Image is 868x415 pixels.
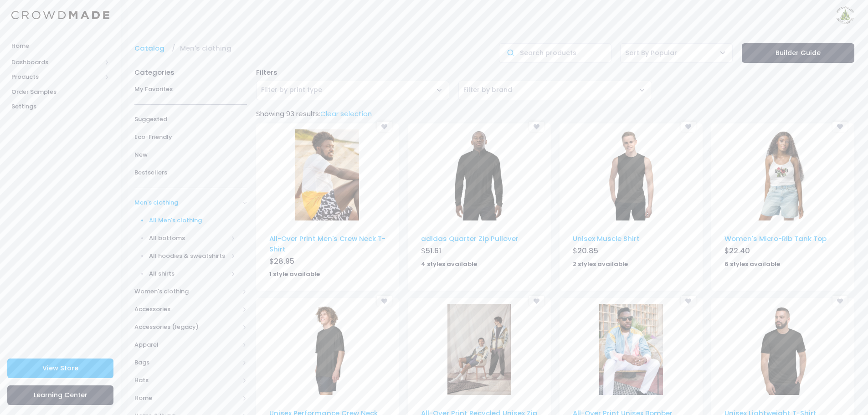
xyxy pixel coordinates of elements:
[134,128,247,146] a: Eco-Friendly
[134,376,239,385] span: Hats
[134,198,239,207] span: Men's clothing
[180,43,236,53] a: Men's clothing
[620,43,733,63] span: Sort By Popular
[625,48,677,58] span: Sort By Popular
[426,246,441,256] span: 51.61
[134,164,247,182] a: Bestsellers
[463,85,512,94] span: Filter by brand
[11,41,109,51] span: Home
[269,234,385,253] a: All-Over Print Men's Crew Neck T-Shirt
[134,85,247,94] span: My Favorites
[134,150,247,159] span: New
[11,58,102,67] span: Dashboards
[421,234,519,243] a: adidas Quarter Zip Pullover
[463,85,512,95] span: Filter by brand
[134,81,247,98] a: My Favorites
[573,246,689,258] div: $
[11,72,102,82] span: Products
[134,115,247,124] span: Suggested
[123,212,247,230] a: All Men's clothing
[458,81,652,100] span: Filter by brand
[573,234,640,243] a: Unisex Muscle Shirt
[134,340,239,349] span: Apparel
[134,394,239,403] span: Home
[724,246,841,258] div: $
[836,6,854,24] img: User
[252,109,859,119] div: Showing 93 results:
[134,287,239,296] span: Women's clothing
[42,364,78,373] span: View Store
[11,11,109,20] img: Logo
[11,102,109,111] span: Settings
[134,111,247,128] a: Suggested
[134,323,239,332] span: Accessories (legacy)
[149,251,228,261] span: All hoodies & sweatshirts
[11,87,109,97] span: Order Samples
[134,146,247,164] a: New
[149,234,228,243] span: All bottoms
[261,85,322,95] span: Filter by print type
[149,216,236,225] span: All Men's clothing
[149,269,228,278] span: All shirts
[7,385,113,405] a: Learning Center
[134,168,247,177] span: Bestsellers
[134,358,239,367] span: Bags
[134,43,169,53] a: Catalog
[724,260,780,268] strong: 6 styles available
[729,246,750,256] span: 22.40
[134,63,247,77] div: Categories
[274,256,294,266] span: 28.95
[256,81,450,100] span: Filter by print type
[577,246,598,256] span: 20.85
[421,260,477,268] strong: 4 styles available
[134,305,239,314] span: Accessories
[134,133,247,142] span: Eco-Friendly
[269,270,320,278] strong: 1 style available
[742,43,854,63] a: Builder Guide
[34,390,87,400] span: Learning Center
[421,246,537,258] div: $
[252,67,859,77] div: Filters
[573,260,628,268] strong: 2 styles available
[320,109,372,118] a: Clear selection
[499,43,611,63] input: Search products
[7,359,113,378] a: View Store
[261,85,322,94] span: Filter by print type
[269,256,385,269] div: $
[724,234,827,243] a: Women's Micro-Rib Tank Top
